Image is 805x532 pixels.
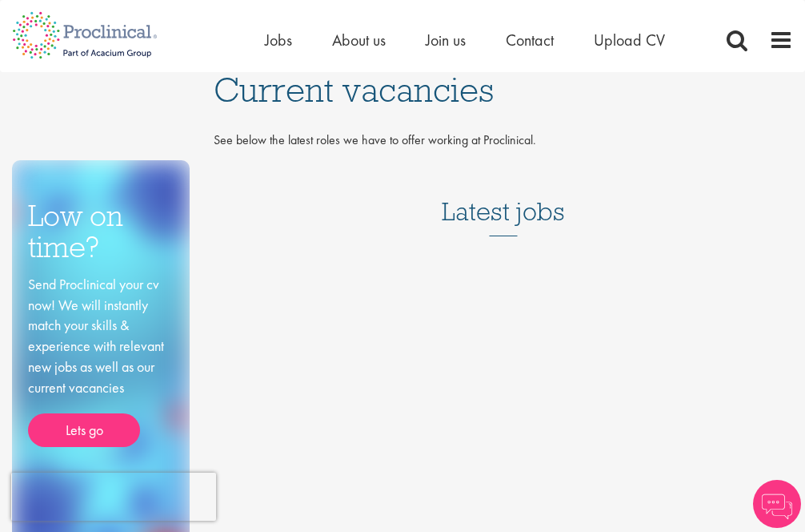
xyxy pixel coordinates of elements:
[753,480,801,528] img: Chatbot
[265,30,292,50] a: Jobs
[594,30,665,50] a: Upload CV
[214,131,794,150] p: See below the latest roles we have to offer working at Proclinical.
[426,30,466,50] a: Join us
[332,30,386,50] a: About us
[28,200,174,262] h3: Low on time?
[11,473,216,521] iframe: reCAPTCHA
[442,158,565,236] h3: Latest jobs
[214,68,494,111] span: Current vacancies
[506,30,554,50] a: Contact
[28,274,174,447] div: Send Proclinical your cv now! We will instantly match your skills & experience with relevant new ...
[28,413,140,447] a: Lets go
